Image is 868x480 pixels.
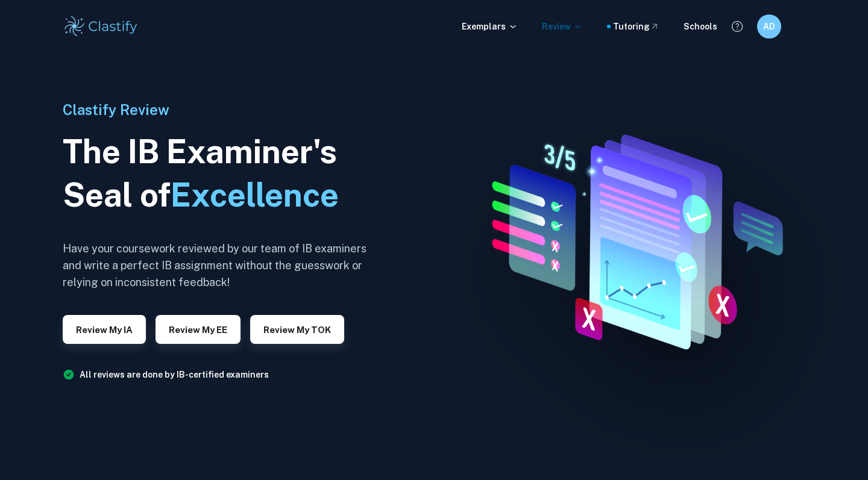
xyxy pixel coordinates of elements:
a: Schools [684,20,717,33]
button: Review my EE [156,315,241,344]
a: Tutoring [613,20,659,33]
a: All reviews are done by IB-certified examiners [80,370,269,379]
button: Help and Feedback [727,16,747,37]
img: IA Review hero [464,125,798,355]
button: AD [757,14,781,39]
h6: Clastify Review [63,99,376,120]
span: Excellence [171,176,339,214]
button: Review my TOK [250,315,344,344]
h6: AD [763,20,776,33]
h1: The IB Examiner's Seal of [63,130,376,217]
img: Clastify logo [63,14,139,39]
p: Review [542,20,583,33]
p: Exemplars [462,20,518,33]
button: Review my IA [63,315,146,344]
h6: Have your coursework reviewed by our team of IB examiners and write a perfect IB assignment witho... [63,240,376,291]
